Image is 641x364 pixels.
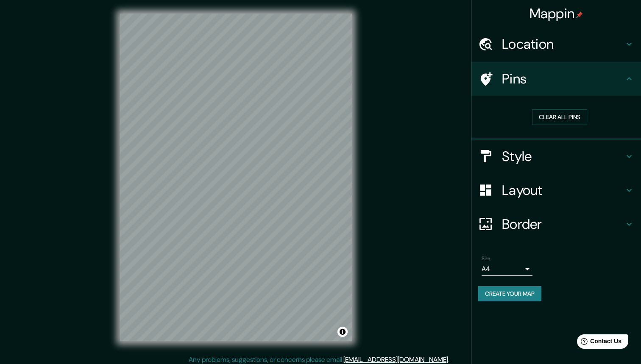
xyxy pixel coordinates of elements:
[471,173,641,207] div: Layout
[471,207,641,241] div: Border
[343,355,448,364] a: [EMAIL_ADDRESS][DOMAIN_NAME]
[566,331,632,355] iframe: Help widget launcher
[502,70,624,87] h4: Pins
[532,109,587,125] button: Clear all pins
[471,139,641,173] div: Style
[337,327,348,337] button: Toggle attribution
[502,182,624,199] h4: Layout
[576,11,583,18] img: pin-icon.png
[502,36,624,53] h4: Location
[482,255,491,262] label: Size
[482,262,532,276] div: A4
[502,216,624,233] h4: Border
[471,62,641,96] div: Pins
[502,148,624,165] h4: Style
[530,5,583,22] h4: Mappin
[478,286,541,302] button: Create your map
[471,27,641,61] div: Location
[120,14,352,341] canvas: Map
